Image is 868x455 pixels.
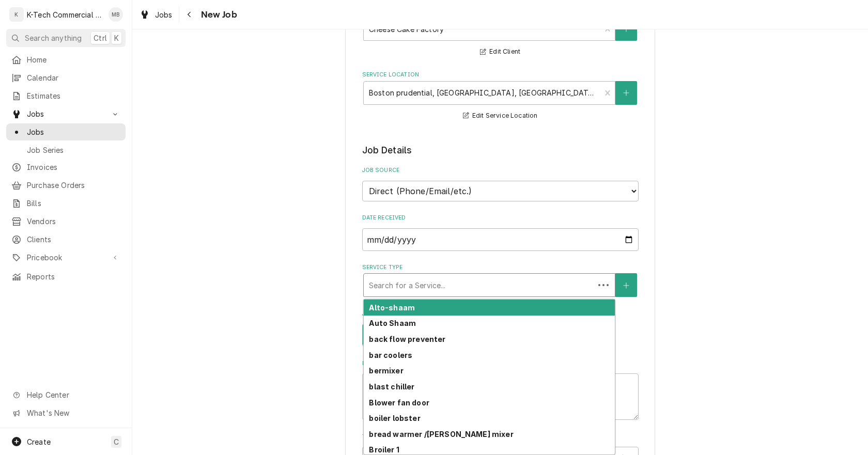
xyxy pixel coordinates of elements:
a: Vendors [6,213,126,230]
div: Mehdi Bazidane's Avatar [109,7,123,22]
a: Jobs [135,6,177,23]
strong: Auto Shaam [369,319,416,327]
strong: boiler lobster [369,414,420,422]
div: Service Location [362,71,639,122]
a: Go to Pricebook [6,249,126,266]
label: Date Received [362,214,639,222]
strong: Broiler 1 [369,445,399,454]
svg: Create New Location [623,89,629,97]
div: Date Received [362,214,639,250]
span: C [114,436,119,447]
a: Jobs [6,123,126,140]
span: Pricebook [27,252,105,263]
span: Home [27,54,120,65]
span: K [114,33,119,43]
a: Invoices [6,159,126,176]
span: Help Center [27,389,119,400]
legend: Job Details [362,144,639,157]
div: K [9,7,24,22]
strong: back flow preventer [369,335,445,343]
div: Job Type [362,310,639,347]
span: Create [27,437,51,446]
strong: Blower fan door [369,398,429,407]
label: Job Source [362,166,639,175]
a: Bills [6,195,126,212]
span: Jobs [27,127,120,137]
span: What's New [27,407,119,418]
span: Vendors [27,216,120,227]
strong: bar coolers [369,351,412,359]
a: Go to Help Center [6,386,126,403]
strong: bermixer [369,366,403,375]
span: Ctrl [94,33,107,43]
span: Invoices [27,162,120,172]
div: MB [109,7,123,22]
a: Purchase Orders [6,177,126,194]
input: yyyy-mm-dd [362,228,639,251]
a: Calendar [6,69,126,86]
button: Search anythingCtrlK [6,29,126,47]
span: Calendar [27,72,120,83]
div: Service Type [362,263,639,297]
label: Service Type [362,263,639,272]
span: New Job [198,8,237,22]
label: Reason For Call [362,359,639,368]
a: Go to What's New [6,404,126,421]
a: Job Series [6,142,126,159]
span: Job Series [27,145,120,155]
button: Navigate back [181,6,198,23]
button: Create New Service [615,273,637,297]
button: Create New Location [615,81,637,105]
a: Go to Jobs [6,105,126,122]
strong: bread warmer /[PERSON_NAME] mixer [369,430,513,438]
div: Reason For Call [362,359,639,420]
button: Edit Client [478,45,522,58]
span: Search anything [25,33,82,43]
a: Home [6,51,126,68]
span: Purchase Orders [27,180,120,191]
label: Job Type [362,310,639,318]
span: Jobs [27,108,105,119]
span: Estimates [27,90,120,101]
div: Client [362,7,639,58]
a: Reports [6,268,126,285]
button: Edit Service Location [461,109,539,122]
a: Estimates [6,87,126,104]
span: Jobs [155,9,173,20]
span: Bills [27,198,120,209]
div: K-Tech Commercial Kitchen Repair & Maintenance [27,9,103,20]
a: Clients [6,231,126,248]
span: Reports [27,271,120,282]
div: Job Source [362,166,639,201]
svg: Create New Service [623,282,629,289]
strong: blast chiller [369,382,414,391]
span: Clients [27,234,120,245]
label: Technician Instructions [362,433,639,441]
label: Service Location [362,71,639,79]
strong: Alto-shaam [369,303,415,312]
